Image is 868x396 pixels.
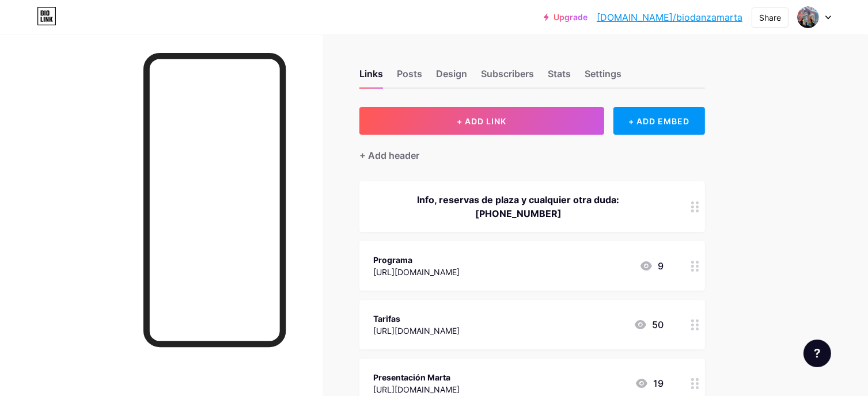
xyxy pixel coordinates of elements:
div: Settings [585,67,621,87]
div: Share [759,12,781,24]
div: + Add header [359,148,419,162]
div: Subscribers [481,67,534,87]
div: + ADD EMBED [613,107,705,135]
div: Links [359,67,383,87]
div: [URL][DOMAIN_NAME] [373,325,460,337]
a: Upgrade [544,13,587,22]
div: Stats [548,67,571,87]
div: Info, reservas de plaza y cualquier otra duda: [PHONE_NUMBER] [373,193,664,220]
a: [DOMAIN_NAME]/biodanzamarta [597,10,742,24]
span: + ADD LINK [457,116,506,126]
div: 50 [634,318,664,332]
div: 19 [635,376,664,390]
div: Posts [397,67,422,87]
img: biodanzamarta [797,6,819,28]
div: Tarifas [373,313,460,325]
button: + ADD LINK [359,107,604,135]
div: 9 [639,259,664,273]
div: [URL][DOMAIN_NAME] [373,383,460,395]
div: [URL][DOMAIN_NAME] [373,266,460,278]
div: Design [436,67,467,87]
div: Presentación Marta [373,371,460,383]
div: Programa [373,254,460,266]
